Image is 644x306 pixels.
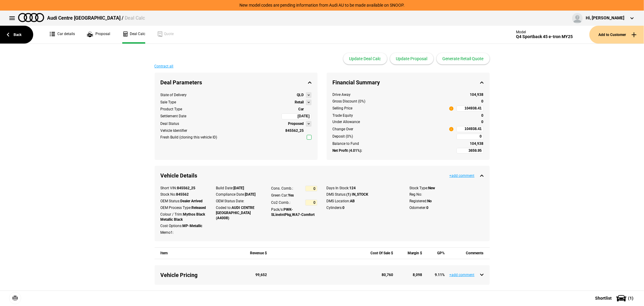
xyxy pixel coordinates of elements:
[286,129,304,133] strong: 845562_25
[367,248,393,259] div: Cost Of Sale $
[176,192,189,197] strong: 845562
[161,192,207,197] div: Stock No:
[161,135,217,140] div: Fresh Build (cloning this vehicle ID)
[429,248,445,259] div: GP%
[327,186,401,191] div: Days In Stock:
[410,205,484,210] div: Odometer:
[50,26,75,44] a: Car details
[333,99,453,104] div: Gross Discount (0%)
[271,207,315,217] strong: PWK-SLineIntPkg,WA7-Comfort
[589,26,644,44] button: Add to Customer
[327,192,401,197] div: DMS Status:
[161,93,187,98] div: State of Delivery
[516,34,573,39] div: Q4 Sportback 45 e-tron MY25
[161,230,207,235] div: Memo1:
[428,199,432,203] strong: No
[450,174,475,177] button: +add comment
[271,200,290,205] div: Co2 Comb.:
[586,15,624,21] div: Hi, [PERSON_NAME]
[333,148,362,153] strong: Net Profit (4.01%):
[327,73,490,92] div: Financial Summary
[161,107,182,112] div: Product Type
[161,212,207,222] div: Colour / Trim:
[333,92,453,97] div: Drive Away
[125,15,145,21] span: Deal Calc
[470,142,484,146] strong: 104,938
[350,186,356,190] strong: 124
[347,192,369,197] strong: (1) IN_STOCK
[457,106,484,112] input: 104938.41
[288,121,304,126] strong: Proposed
[399,248,422,259] div: Margin $
[155,64,174,68] button: Contract all
[271,207,317,217] div: Pack/s:
[161,212,205,222] strong: Mythos Black Metallic Black
[449,106,453,111] span: i
[87,26,110,44] a: Proposal
[161,100,176,105] div: Sale Type
[271,193,317,198] div: Green Car:
[350,199,355,203] strong: AB
[155,73,318,92] div: Deal Parameters
[245,248,267,259] div: Revenue $
[437,53,490,64] button: Generate Retail Quote
[295,100,304,105] strong: Retail
[333,134,453,139] div: Deposit (0%)
[305,200,317,206] input: 0
[288,193,294,197] strong: Yes
[161,128,187,133] div: Vehicle Identifier
[343,53,387,64] button: Update Deal Calc
[216,206,255,220] strong: AUDI CENTRE [GEOGRAPHIC_DATA] (A4008)
[327,205,401,210] div: Cylinders:
[457,148,484,154] input: 3659.95
[449,127,453,131] span: i
[333,119,453,125] div: Under Allowance
[161,248,238,259] div: Item
[305,186,317,192] input: 0
[410,186,484,191] div: Stock Type:
[161,271,238,279] div: Vehicle Pricing
[161,114,187,119] div: Settlement Date
[271,186,293,191] div: Cons. Comb.:
[413,273,422,277] strong: 8,098
[192,206,206,210] strong: Released
[470,93,484,97] strong: 104,938
[161,199,207,204] div: OEM Status:
[233,186,244,190] strong: [DATE]
[482,99,484,103] strong: 0
[216,186,262,191] div: Build Date:
[482,120,484,124] strong: 0
[297,93,304,98] strong: QLD
[281,113,312,119] input: 29/09/2025
[450,273,475,277] button: +add comment
[47,15,145,21] div: Audi Centre [GEOGRAPHIC_DATA] /
[333,127,354,132] div: Change Over
[155,166,490,185] div: Vehicle Details
[161,186,207,191] div: Short VIN:
[482,113,484,118] strong: 0
[216,199,262,204] div: OEM Status Date:
[161,205,207,210] div: OEM Process Type:
[595,296,612,300] span: Shortlist
[516,30,573,34] div: Model
[122,26,145,44] a: Deal Calc
[457,134,484,140] input: 0
[382,273,393,277] strong: 80,760
[628,296,633,300] span: ( 1 )
[181,199,203,203] strong: Dealer Arrived
[427,206,429,210] strong: 0
[183,224,203,228] strong: MP-Metallic
[216,192,262,197] div: Compliance Date:
[429,272,445,278] div: 9.11 %
[586,291,644,306] button: Shortlist(1)
[457,126,484,132] input: 104938.41
[390,53,434,64] button: Update Proposal
[333,106,353,111] div: Selling Price
[216,205,262,220] div: Coded to:
[161,223,207,229] div: Cost Options:
[451,248,483,259] div: Comments
[177,186,196,190] strong: 845562_25
[245,192,255,197] strong: [DATE]
[333,141,453,146] div: Balance to Fund
[410,199,484,204] div: Registered:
